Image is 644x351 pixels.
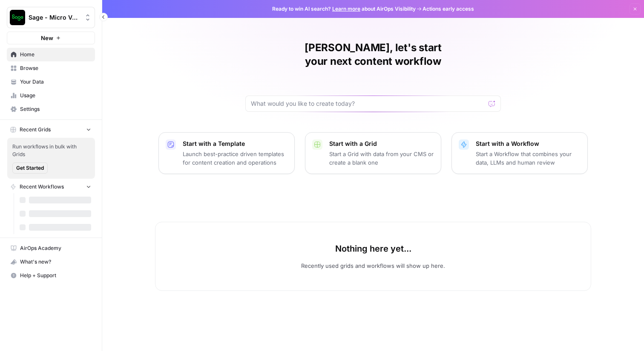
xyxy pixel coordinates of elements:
[251,99,485,108] input: What would you like to create today?
[20,78,91,86] span: Your Data
[183,139,287,148] p: Start with a Template
[7,180,95,193] button: Recent Workflows
[476,139,581,148] p: Start with a Workflow
[423,5,474,13] span: Actions early access
[7,269,95,282] button: Help + Support
[7,89,95,102] a: Usage
[332,6,360,12] a: Learn more
[20,244,91,252] span: AirOps Academy
[7,123,95,136] button: Recent Grids
[20,92,91,99] span: Usage
[7,255,95,268] div: What's new?
[305,132,441,174] button: Start with a GridStart a Grid with data from your CMS or create a blank one
[329,150,434,167] p: Start a Grid with data from your CMS or create a blank one
[16,164,44,172] span: Get Started
[12,162,48,174] button: Get Started
[7,7,95,28] button: Workspace: Sage - Micro Verticals
[7,75,95,89] a: Your Data
[272,5,416,13] span: Ready to win AI search? about AirOps Visibility
[20,64,91,72] span: Browse
[301,261,445,270] p: Recently used grids and workflows will show up here.
[7,48,95,61] a: Home
[41,34,53,42] span: New
[29,13,80,22] span: Sage - Micro Verticals
[20,105,91,113] span: Settings
[7,241,95,255] a: AirOps Academy
[7,61,95,75] a: Browse
[183,150,287,167] p: Launch best-practice driven templates for content creation and operations
[451,132,588,174] button: Start with a WorkflowStart a Workflow that combines your data, LLMs and human review
[10,10,25,25] img: Sage - Micro Verticals Logo
[20,126,51,133] span: Recent Grids
[7,32,95,44] button: New
[12,143,90,158] span: Run workflows in bulk with Grids
[20,272,91,279] span: Help + Support
[20,183,64,191] span: Recent Workflows
[7,255,95,269] button: What's new?
[20,51,91,58] span: Home
[245,41,501,68] h1: [PERSON_NAME], let's start your next content workflow
[335,243,411,255] p: Nothing here yet...
[476,150,581,167] p: Start a Workflow that combines your data, LLMs and human review
[329,139,434,148] p: Start with a Grid
[158,132,295,174] button: Start with a TemplateLaunch best-practice driven templates for content creation and operations
[7,102,95,116] a: Settings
